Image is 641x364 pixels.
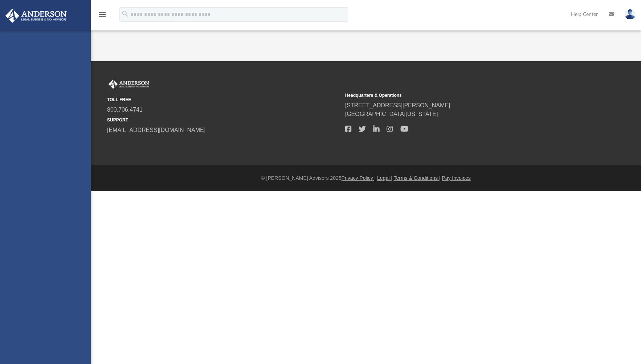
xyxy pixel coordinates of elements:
[107,96,340,103] small: TOLL FREE
[377,175,392,181] a: Legal |
[442,175,470,181] a: Pay Invoices
[107,107,143,113] a: 800.706.4741
[342,175,376,181] a: Privacy Policy |
[91,174,641,182] div: © [PERSON_NAME] Advisors 2025
[625,9,636,20] img: User Pic
[107,117,340,123] small: SUPPORT
[345,102,450,108] a: [STREET_ADDRESS][PERSON_NAME]
[121,10,129,18] i: search
[394,175,441,181] a: Terms & Conditions |
[107,79,151,89] img: Anderson Advisors Platinum Portal
[345,92,578,99] small: Headquarters & Operations
[98,10,107,19] i: menu
[345,111,438,117] a: [GEOGRAPHIC_DATA][US_STATE]
[3,9,69,23] img: Anderson Advisors Platinum Portal
[107,127,205,133] a: [EMAIL_ADDRESS][DOMAIN_NAME]
[98,14,107,19] a: menu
